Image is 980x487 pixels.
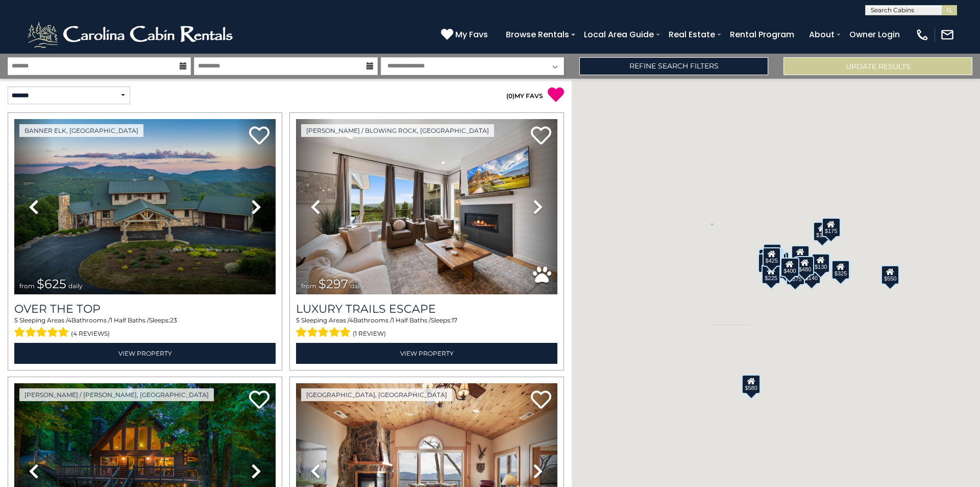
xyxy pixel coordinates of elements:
[831,260,850,280] div: $325
[301,124,494,137] a: [PERSON_NAME] / Blowing Rock, [GEOGRAPHIC_DATA]
[392,316,431,324] span: 1 Half Baths /
[353,327,386,340] span: (1 review)
[14,316,276,340] div: Sleeping Areas / Bathrooms / Sleeps:
[742,374,760,393] div: $580
[301,388,452,401] a: [GEOGRAPHIC_DATA], [GEOGRAPHIC_DATA]
[812,253,830,273] div: $130
[940,28,954,42] img: mail-regular-white.png
[19,282,35,290] span: from
[579,26,659,43] a: Local Area Guide
[296,316,300,324] span: 5
[170,316,177,324] span: 23
[881,265,899,284] div: $550
[71,327,110,340] span: (4 reviews)
[26,19,237,50] img: White-1-2.png
[37,276,66,291] span: $625
[844,26,905,43] a: Owner Login
[531,125,551,147] a: Add to favorites
[296,316,557,340] div: Sleeping Areas / Bathrooms / Sleeps:
[14,302,276,316] a: Over The Top
[506,92,514,100] span: ( )
[67,316,71,324] span: 4
[762,265,780,284] div: $225
[14,316,18,324] span: 5
[318,276,348,291] span: $297
[508,92,512,100] span: 0
[14,119,276,294] img: thumbnail_167153549.jpeg
[19,124,143,137] a: Banner Elk, [GEOGRAPHIC_DATA]
[455,28,488,41] span: My Favs
[579,57,768,75] a: Refine Search Filters
[349,316,353,324] span: 4
[501,26,574,43] a: Browse Rentals
[804,26,840,43] a: About
[441,28,491,41] a: My Favs
[296,343,557,364] a: View Property
[725,26,799,43] a: Rental Program
[350,282,364,290] span: daily
[813,222,831,241] div: $175
[296,302,557,316] a: Luxury Trails Escape
[791,245,810,265] div: $349
[763,247,781,266] div: $425
[19,388,214,401] a: [PERSON_NAME] / [PERSON_NAME], [GEOGRAPHIC_DATA]
[796,256,814,275] div: $480
[68,282,83,290] span: daily
[915,28,929,42] img: phone-regular-white.png
[14,343,276,364] a: View Property
[758,253,776,272] div: $230
[780,257,799,276] div: $400
[664,26,720,43] a: Real Estate
[249,125,269,147] a: Add to favorites
[301,282,316,290] span: from
[802,264,821,284] div: $140
[110,316,149,324] span: 1 Half Baths /
[249,389,269,411] a: Add to favorites
[822,217,840,237] div: $175
[531,389,551,411] a: Add to favorites
[452,316,457,324] span: 17
[296,119,557,294] img: thumbnail_168695581.jpeg
[786,265,804,285] div: $375
[763,243,781,263] div: $125
[506,92,543,100] a: (0)MY FAVS
[783,57,972,75] button: Update Results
